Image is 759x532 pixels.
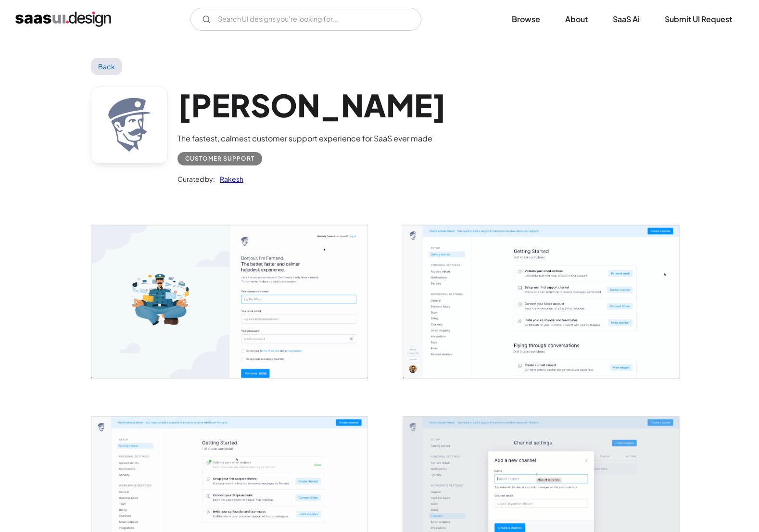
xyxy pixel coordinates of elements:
[91,225,367,378] a: open lightbox
[15,12,111,27] a: home
[91,225,367,378] img: 641e9759c109c468f111ee85_Fernand%20-%20Signup.png
[403,225,679,378] a: open lightbox
[601,9,651,30] a: SaaS Ai
[215,173,243,185] a: Rakesh
[653,9,744,30] a: Submit UI Request
[185,153,254,165] div: Customer Support
[177,87,446,124] h1: [PERSON_NAME]
[554,9,599,30] a: About
[190,8,421,31] input: Search UI designs you're looking for...
[177,173,215,185] div: Curated by:
[403,225,679,378] img: 641e97596bd09b76a65059c4_Fernand%20-%20Getting%20Started.png
[190,8,421,31] form: Email Form
[500,9,552,30] a: Browse
[91,58,122,75] a: Back
[177,133,446,144] div: The fastest, calmest customer support experience for SaaS ever made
